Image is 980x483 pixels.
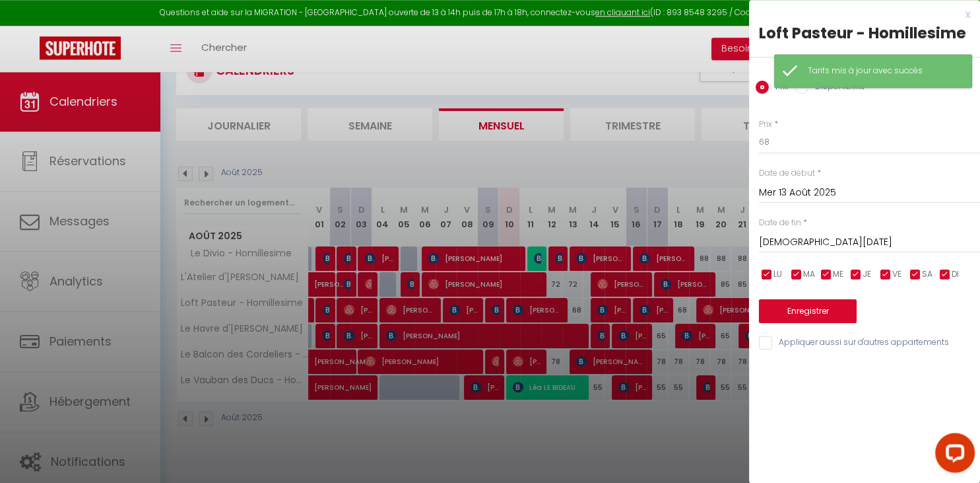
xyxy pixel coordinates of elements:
label: Date de fin [759,217,801,229]
label: Date de début [759,167,815,180]
div: x [749,7,970,22]
div: Loft Pasteur - Homillesime [759,22,970,44]
span: DI [952,268,959,281]
label: Prix [759,118,772,131]
span: JE [863,268,871,281]
span: LU [773,268,782,281]
div: Tarifs mis à jour avec succès [808,65,958,77]
span: MA [803,268,815,281]
span: ME [833,268,843,281]
span: VE [892,268,901,281]
label: Prix [769,81,789,95]
button: Enregistrer [759,299,857,323]
iframe: LiveChat chat widget [925,427,980,483]
span: SA [922,268,932,281]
